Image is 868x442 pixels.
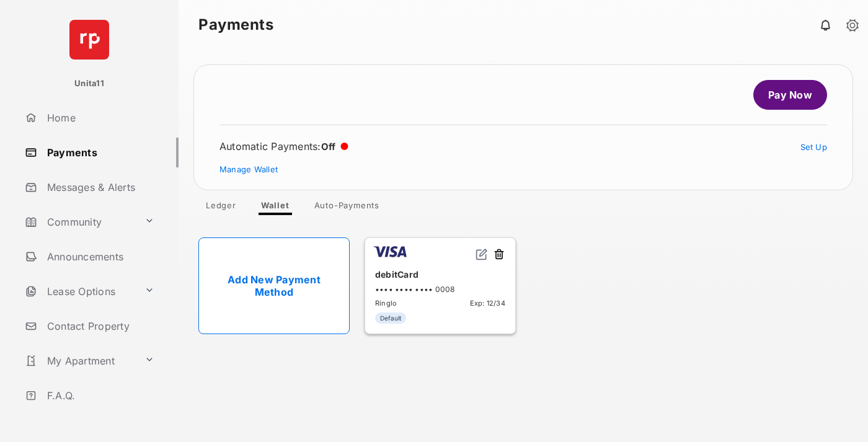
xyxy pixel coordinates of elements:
a: Community [20,207,139,237]
span: Ringlo [375,299,397,307]
a: Lease Options [20,276,139,306]
a: F.A.Q. [20,381,179,410]
a: My Apartment [20,346,139,376]
a: Announcements [20,242,179,272]
img: svg+xml;base64,PHN2ZyB4bWxucz0iaHR0cDovL3d3dy53My5vcmcvMjAwMC9zdmciIHdpZHRoPSI2NCIgaGVpZ2h0PSI2NC... [69,20,109,60]
div: •••• •••• •••• 0008 [375,285,505,294]
a: Payments [20,138,179,167]
a: Auto-Payments [304,200,389,215]
a: Home [20,103,179,133]
img: svg+xml;base64,PHN2ZyB2aWV3Qm94PSIwIDAgMjQgMjQiIHdpZHRoPSIxNiIgaGVpZ2h0PSIxNiIgZmlsbD0ibm9uZSIgeG... [476,248,488,260]
a: Set Up [800,142,828,152]
strong: Payments [198,17,273,32]
a: Ledger [196,200,246,215]
a: Wallet [251,200,299,215]
div: debitCard [375,264,505,285]
span: Exp: 12/34 [470,299,505,307]
a: Messages & Alerts [20,172,179,202]
a: Contact Property [20,311,179,341]
div: Automatic Payments : [219,140,348,152]
p: Unita11 [74,77,104,90]
a: Add New Payment Method [198,237,350,334]
span: Off [321,141,336,152]
a: Manage Wallet [219,164,278,174]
